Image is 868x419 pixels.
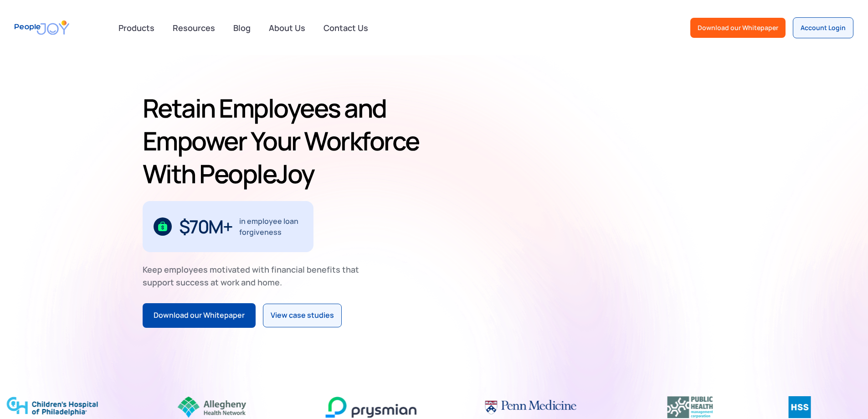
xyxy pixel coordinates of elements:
[271,310,334,321] div: View case studies
[15,15,69,41] a: home
[179,219,232,234] div: $70M+
[143,201,313,252] div: 1 / 3
[801,23,846,32] div: Account Login
[143,303,256,328] a: Download our Whitepaper
[239,216,303,238] div: in employee loan forgiveness
[228,18,256,38] a: Blog
[690,18,786,38] a: Download our Whitepaper
[263,304,342,327] a: View case studies
[143,92,431,190] h1: Retain Employees and Empower Your Workforce With PeopleJoy
[113,19,160,37] div: Products
[167,18,221,38] a: Resources
[793,17,853,38] a: Account Login
[143,263,367,289] div: Keep employees motivated with financial benefits that support success at work and home.
[263,18,311,38] a: About Us
[318,18,374,38] a: Contact Us
[698,23,778,32] div: Download our Whitepaper
[154,310,245,321] div: Download our Whitepaper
